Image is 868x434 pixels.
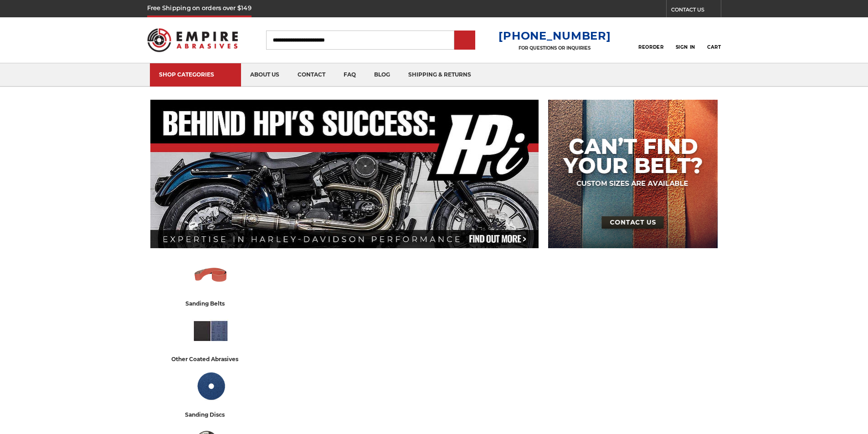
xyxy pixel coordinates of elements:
a: shipping & returns [399,63,480,87]
div: sanding belts [185,299,236,308]
span: Sign In [676,44,695,50]
a: about us [241,63,288,87]
div: other coated abrasives [171,354,250,364]
a: Cart [707,30,721,50]
div: SHOP CATEGORIES [159,71,232,78]
a: contact [288,63,334,87]
a: SHOP CATEGORIES [150,63,241,87]
img: Other Coated Abrasives [192,312,230,350]
img: Sanding Belts [192,256,230,294]
div: sanding discs [185,410,236,419]
input: Submit [456,31,474,50]
img: Empire Abrasives [147,22,238,58]
a: faq [334,63,365,87]
a: sanding belts [154,256,268,308]
span: Cart [707,44,721,50]
p: FOR QUESTIONS OR INQUIRIES [498,45,611,51]
a: sanding discs [154,368,268,419]
a: blog [365,63,399,87]
a: Reorder [638,30,663,50]
img: Sanding Discs [192,368,230,405]
img: promo banner for custom belts. [548,100,718,248]
img: Banner for an interview featuring Horsepower Inc who makes Harley performance upgrades featured o... [150,100,539,248]
span: Reorder [638,44,663,50]
a: CONTACT US [671,5,721,17]
a: other coated abrasives [154,312,268,364]
a: [PHONE_NUMBER] [498,29,611,42]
